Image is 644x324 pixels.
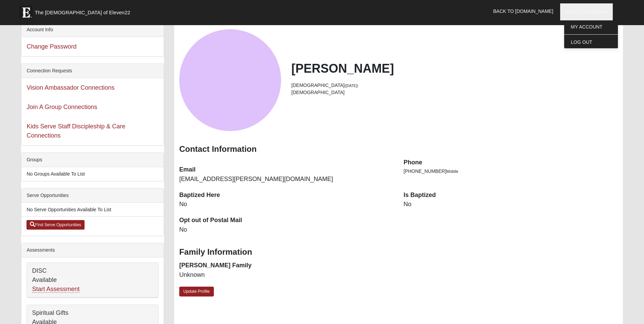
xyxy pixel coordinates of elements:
a: The [DEMOGRAPHIC_DATA] of Eleven22 [16,2,152,19]
a: Vision Ambassador Connections [26,84,114,91]
h3: Contact Information [179,144,618,154]
div: Groups [21,153,164,167]
img: Eleven22 logo [19,6,33,19]
a: Hello Daiquiri [560,3,613,20]
dt: Email [179,165,393,174]
a: Start Assessment [32,286,79,293]
a: Change Password [26,43,76,50]
div: DISC Available [27,263,158,298]
a: Find Serve Opportunities [26,220,85,230]
dt: Is Baptized [404,191,618,200]
h2: [PERSON_NAME] [291,61,618,76]
dt: [PERSON_NAME] Family [179,261,393,270]
small: ([DATE]) [345,84,358,88]
li: [PHONE_NUMBER] [404,168,618,175]
span: The [DEMOGRAPHIC_DATA] of Eleven22 [35,9,130,16]
div: Connection Requests [21,64,164,78]
a: Log Out [564,38,618,47]
li: No Serve Opportunities Available To List [21,203,164,217]
span: Mobile [446,169,458,174]
div: Serve Opportunities [21,188,164,203]
a: Update Profile [179,287,214,296]
li: [DEMOGRAPHIC_DATA] [291,82,618,89]
a: Kids Serve Staff Discipleship & Care Connections [26,123,125,139]
dd: No [179,200,393,209]
a: My Account [564,22,618,31]
li: No Groups Available To List [21,167,164,181]
dt: Phone [404,158,618,167]
dt: Opt out of Postal Mail [179,216,393,225]
span: Hello Daiquiri [565,9,603,15]
dd: Unknown [179,271,393,280]
h3: Family Information [179,247,618,257]
a: Join A Group Connections [26,104,97,110]
div: Assessments [21,243,164,257]
div: Account Info [21,23,164,37]
dd: No [404,200,618,209]
li: [DEMOGRAPHIC_DATA] [291,89,618,96]
a: Back to [DOMAIN_NAME] [488,3,558,20]
dd: No [179,226,393,234]
a: View Fullsize Photo [179,29,281,131]
dt: Baptized Here [179,191,393,200]
dd: [EMAIL_ADDRESS][PERSON_NAME][DOMAIN_NAME] [179,175,393,184]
